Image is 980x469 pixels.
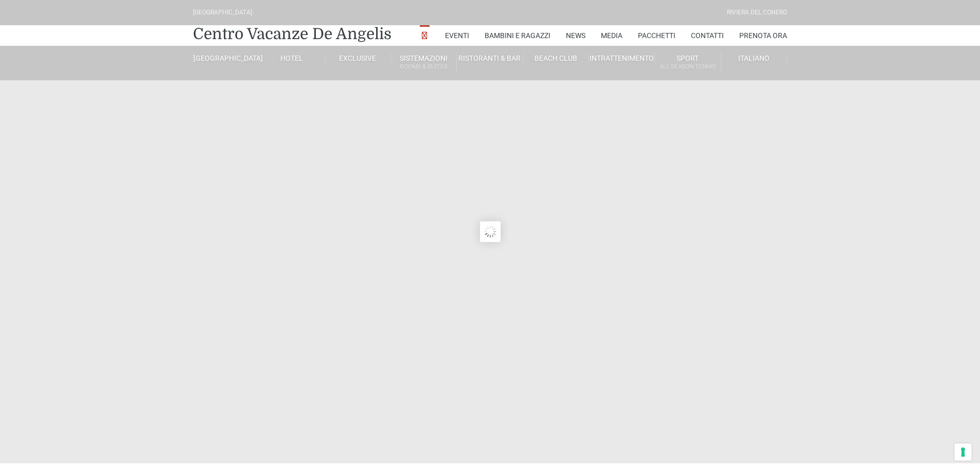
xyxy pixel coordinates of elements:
[954,443,972,461] button: Le tue preferenze relative al consenso per le tecnologie di tracciamento
[727,8,787,18] div: Riviera Del Conero
[193,8,252,18] div: [GEOGRAPHIC_DATA]
[721,54,787,63] a: Italiano
[566,25,585,46] a: News
[259,54,325,63] a: Hotel
[193,54,259,63] a: [GEOGRAPHIC_DATA]
[655,54,721,73] a: SportAll Season Tennis
[457,54,523,63] a: Ristoranti & Bar
[523,54,589,63] a: Beach Club
[485,25,550,46] a: Bambini e Ragazzi
[739,25,787,46] a: Prenota Ora
[589,54,655,63] a: Intrattenimento
[655,62,720,72] small: All Season Tennis
[738,54,770,62] span: Italiano
[391,54,457,73] a: SistemazioniRooms & Suites
[391,62,456,72] small: Rooms & Suites
[325,54,391,63] a: Exclusive
[691,25,724,46] a: Contatti
[638,25,675,46] a: Pacchetti
[445,25,469,46] a: Eventi
[601,25,622,46] a: Media
[193,24,391,44] a: Centro Vacanze De Angelis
